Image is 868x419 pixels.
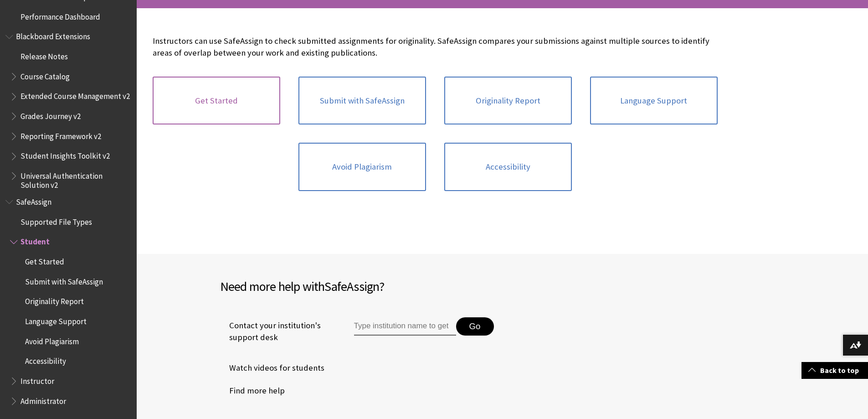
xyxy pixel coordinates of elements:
span: Performance Dashboard [21,9,100,21]
a: Accessibility [444,143,572,191]
a: Watch videos for students [220,361,324,375]
span: Universal Authentication Solution v2 [21,168,130,190]
span: Student [21,234,50,247]
a: Avoid Plagiarism [298,143,426,191]
span: Accessibility [25,354,66,366]
span: Course Catalog [21,69,70,81]
a: Get Started [153,77,280,125]
span: SafeAssign [324,278,379,295]
span: Release Notes [21,49,68,61]
span: Originality Report [25,294,84,306]
span: Language Support [25,314,87,326]
span: Contact your institution's support desk [220,320,333,343]
a: Find more help [220,384,285,398]
span: Avoid Plagiarism [25,334,79,346]
span: Reporting Framework v2 [21,129,101,141]
p: Instructors can use SafeAssign to check submitted assignments for originality. SafeAssign compare... [153,35,718,59]
h2: Need more help with ? [220,277,503,296]
span: Instructor [21,373,54,386]
button: Go [456,317,494,336]
span: Extended Course Management v2 [21,89,130,101]
span: Student Insights Toolkit v2 [21,149,110,161]
nav: Book outline for Blackboard SafeAssign [5,194,131,409]
a: Back to top [801,362,868,379]
input: Type institution name to get support [354,317,456,336]
span: Submit with SafeAssign [25,274,103,286]
span: SafeAssign [16,194,51,207]
nav: Book outline for Blackboard Extensions [5,29,131,190]
span: Grades Journey v2 [21,109,81,121]
a: Submit with SafeAssign [298,77,426,125]
span: Blackboard Extensions [16,29,90,41]
span: Supported File Types [21,214,92,227]
a: Originality Report [444,77,572,125]
a: Language Support [590,77,718,125]
span: Administrator [21,393,66,406]
span: Get Started [25,254,64,266]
